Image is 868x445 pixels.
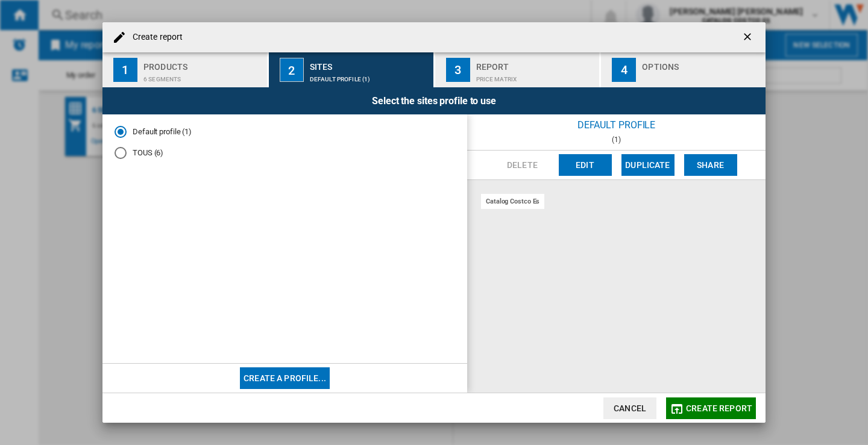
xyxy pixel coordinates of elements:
button: getI18NText('BUTTONS.CLOSE_DIALOG') [737,25,761,49]
div: Select the sites profile to use [102,87,766,114]
button: 3 Report Price Matrix [435,52,601,87]
div: 6 segments [143,70,262,82]
div: Report [476,57,595,70]
md-radio-button: TOUS (6) [115,148,455,159]
div: (1) [467,135,766,144]
div: 3 [446,58,470,82]
button: Create report [666,397,756,419]
div: 4 [612,58,636,82]
div: Products [143,57,262,70]
button: Share [684,154,737,176]
div: 1 [113,58,137,82]
button: Edit [559,154,612,176]
div: Default profile [467,114,766,135]
button: Delete [496,154,549,176]
button: Duplicate [621,154,675,176]
div: Options [642,57,761,70]
div: 2 [280,58,304,82]
button: 1 Products 6 segments [102,52,268,87]
span: Create report [686,403,752,413]
div: Price Matrix [476,70,595,82]
button: 4 Options [601,52,766,87]
button: 2 Sites Default profile (1) [269,52,435,87]
md-radio-button: Default profile (1) [115,126,455,138]
ng-md-icon: getI18NText('BUTTONS.CLOSE_DIALOG') [741,31,756,45]
button: Create a profile... [240,367,330,389]
div: catalog costco es [481,194,544,209]
div: Default profile (1) [310,70,429,82]
div: Sites [310,57,429,70]
button: Cancel [603,397,656,419]
h4: Create report [127,31,183,43]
